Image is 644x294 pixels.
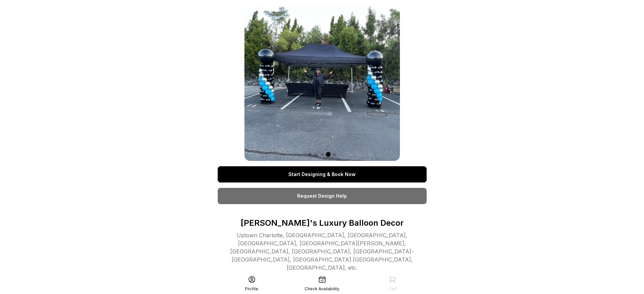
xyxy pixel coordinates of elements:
[218,218,427,228] p: [PERSON_NAME]'s Luxury Balloon Decor
[218,188,427,204] a: Request Design Help
[218,166,427,182] a: Start Designing & Book Now
[388,286,397,292] div: Cart
[305,286,339,292] div: Check Availability
[245,286,258,292] div: Profile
